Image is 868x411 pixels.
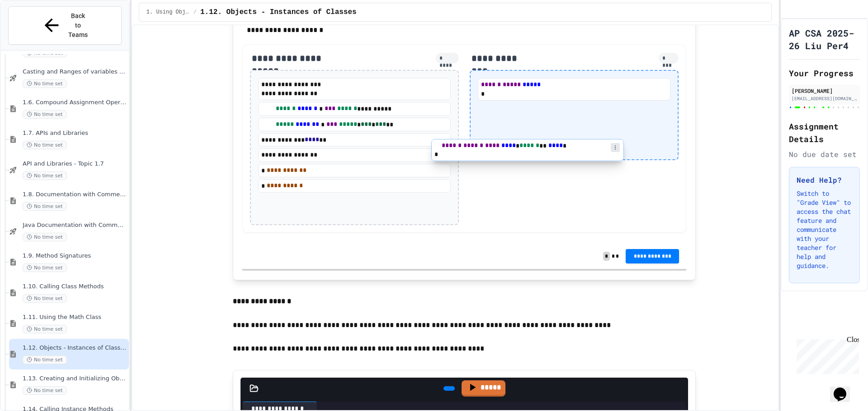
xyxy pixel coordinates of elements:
span: 1.6. Compound Assignment Operators [23,99,127,106]
span: No time set [23,202,67,211]
span: 1.11. Using the Math Class [23,314,127,321]
h1: AP CSA 2025-26 Liu Per4 [789,27,860,52]
span: API and Libraries - Topic 1.7 [23,160,127,168]
iframe: chat widget [793,336,859,374]
span: 1. Using Objects and Methods [146,9,190,16]
span: 1.8. Documentation with Comments and Preconditions [23,191,127,199]
div: Chat with us now!Close [4,4,62,57]
h3: Need Help? [797,175,852,185]
span: No time set [23,356,67,364]
span: No time set [23,110,67,119]
span: No time set [23,263,67,272]
div: [EMAIL_ADDRESS][DOMAIN_NAME] [792,95,857,102]
span: No time set [23,233,67,241]
span: No time set [23,171,67,180]
div: No due date set [789,149,860,160]
span: 1.12. Objects - Instances of Classes [23,344,127,352]
span: No time set [23,141,67,149]
span: 1.12. Objects - Instances of Classes [200,7,357,18]
span: No time set [23,294,67,303]
span: Casting and Ranges of variables - Quiz [23,68,127,76]
span: No time set [23,79,67,88]
button: Back to Teams [8,6,122,45]
span: Back to Teams [67,11,89,40]
span: No time set [23,386,67,395]
h2: Your Progress [789,67,860,79]
span: 1.9. Method Signatures [23,252,127,260]
span: 1.10. Calling Class Methods [23,283,127,291]
p: Switch to "Grade View" to access the chat feature and communicate with your teacher for help and ... [797,189,852,270]
span: No time set [23,325,67,333]
iframe: chat widget [830,375,859,402]
div: [PERSON_NAME] [792,87,857,95]
span: / [193,9,197,16]
h2: Assignment Details [789,120,860,145]
span: Java Documentation with Comments - Topic 1.8 [23,222,127,229]
span: 1.7. APIs and Libraries [23,129,127,137]
span: 1.13. Creating and Initializing Objects: Constructors [23,375,127,383]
